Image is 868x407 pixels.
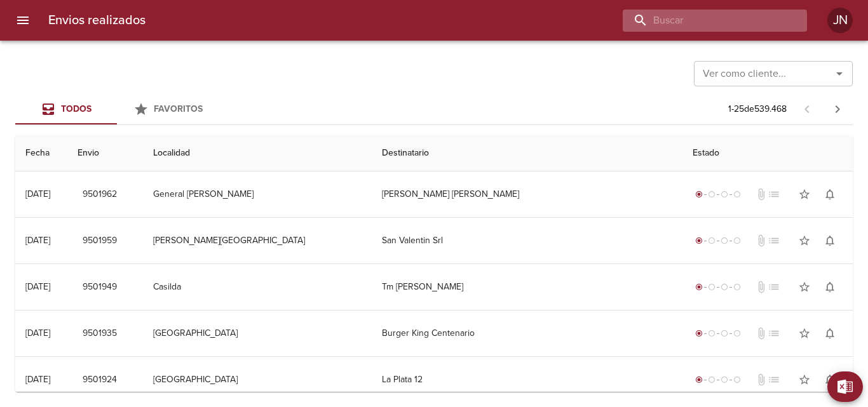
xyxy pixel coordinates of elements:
span: 9501935 [83,326,117,342]
td: [GEOGRAPHIC_DATA] [143,310,372,356]
div: Generado [693,281,743,293]
span: 9501924 [83,372,117,388]
span: radio_button_checked [695,283,703,291]
button: Agregar a favoritos [792,321,817,346]
p: 1 - 25 de 539.468 [728,103,787,116]
button: menu [8,5,38,36]
span: radio_button_unchecked [721,237,728,244]
span: radio_button_checked [695,330,703,337]
span: notifications_none [824,188,836,201]
div: [DATE] [25,374,50,385]
th: Estado [682,135,853,171]
th: Localidad [143,135,372,171]
span: No tiene pedido asociado [768,327,780,340]
span: No tiene pedido asociado [768,234,780,247]
span: radio_button_unchecked [708,190,715,198]
span: radio_button_checked [695,237,703,244]
span: 9501962 [83,187,117,203]
span: star_border [798,188,811,201]
span: notifications_none [824,234,836,247]
td: Burger King Centenario [372,310,682,356]
span: radio_button_unchecked [708,330,715,337]
span: radio_button_unchecked [708,237,715,244]
span: notifications_none [824,373,836,386]
div: Tabs Envios [15,94,219,124]
button: 9501949 [78,276,122,299]
th: Destinatario [372,135,682,171]
span: radio_button_unchecked [733,376,741,384]
span: radio_button_unchecked [733,283,741,291]
td: San Valentin Srl [372,218,682,264]
button: Activar notificaciones [817,228,843,253]
button: Agregar a favoritos [792,228,817,253]
span: star_border [798,373,811,386]
th: Envio [67,135,143,171]
span: No tiene pedido asociado [768,373,780,386]
span: star_border [798,327,811,340]
span: radio_button_unchecked [733,237,741,244]
div: Generado [693,373,743,386]
span: No tiene documentos adjuntos [755,373,768,386]
span: radio_button_unchecked [721,376,728,384]
th: Fecha [15,135,67,171]
button: Agregar a favoritos [792,182,817,207]
td: General [PERSON_NAME] [143,171,372,217]
span: Pagina anterior [792,102,822,115]
div: [DATE] [25,189,50,199]
div: Generado [693,234,743,247]
span: radio_button_unchecked [721,190,728,198]
div: JN [827,8,853,33]
button: 9501924 [78,368,122,392]
span: radio_button_unchecked [721,330,728,337]
span: radio_button_unchecked [733,330,741,337]
button: 9501959 [78,229,122,253]
span: 9501959 [83,233,117,249]
span: No tiene pedido asociado [768,281,780,293]
button: Activar notificaciones [817,367,843,392]
span: star_border [798,234,811,247]
button: Abrir [831,65,848,83]
div: Generado [693,327,743,340]
span: radio_button_checked [695,190,703,198]
span: radio_button_unchecked [708,376,715,384]
div: [DATE] [25,281,50,292]
h6: Envios realizados [48,10,146,30]
span: Favoritos [154,103,203,114]
span: radio_button_unchecked [721,283,728,291]
div: Abrir información de usuario [827,8,853,33]
span: notifications_none [824,327,836,340]
td: [PERSON_NAME] [PERSON_NAME] [372,171,682,217]
div: [DATE] [25,235,50,246]
button: Activar notificaciones [817,274,843,300]
button: Activar notificaciones [817,321,843,346]
span: radio_button_checked [695,376,703,384]
span: Pagina siguiente [822,94,853,124]
span: 9501949 [83,279,117,295]
div: Generado [693,188,743,201]
button: 9501935 [78,322,122,345]
span: Todos [61,103,92,114]
td: La Plata 12 [372,357,682,403]
button: Activar notificaciones [817,182,843,207]
button: Agregar a favoritos [792,367,817,392]
span: No tiene documentos adjuntos [755,234,768,247]
button: Exportar Excel [827,371,863,402]
span: notifications_none [824,281,836,293]
span: radio_button_unchecked [733,190,741,198]
button: Agregar a favoritos [792,274,817,300]
button: 9501962 [78,183,122,206]
td: Casilda [143,264,372,310]
span: No tiene documentos adjuntos [755,188,768,201]
div: [DATE] [25,328,50,338]
span: radio_button_unchecked [708,283,715,291]
span: No tiene documentos adjuntos [755,327,768,340]
td: Tm [PERSON_NAME] [372,264,682,310]
td: [PERSON_NAME][GEOGRAPHIC_DATA] [143,218,372,264]
input: buscar [623,10,785,32]
span: star_border [798,281,811,293]
span: No tiene documentos adjuntos [755,281,768,293]
span: No tiene pedido asociado [768,188,780,201]
td: [GEOGRAPHIC_DATA] [143,357,372,403]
